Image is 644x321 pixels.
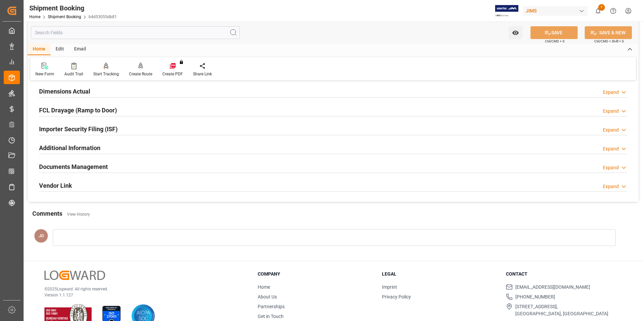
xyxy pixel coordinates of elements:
[523,6,588,16] div: JIMS
[39,106,117,115] h2: FCL Drayage (Ramp to Door)
[506,271,622,278] h3: Contact
[530,26,578,39] button: SAVE
[515,303,608,317] span: [STREET_ADDRESS], [GEOGRAPHIC_DATA], [GEOGRAPHIC_DATA]
[29,14,40,19] a: Home
[598,4,605,11] span: 1
[603,89,619,96] div: Expand
[39,87,90,96] h2: Dimensions Actual
[258,284,270,290] a: Home
[193,71,212,77] div: Share Link
[44,271,105,280] img: Logward Logo
[35,71,54,77] div: New Form
[39,233,44,238] span: JD
[29,3,117,13] div: Shipment Booking
[603,108,619,115] div: Expand
[39,162,108,171] h2: Documents Management
[129,71,152,77] div: Create Route
[39,181,72,190] h2: Vendor Link
[603,183,619,190] div: Expand
[48,14,81,19] a: Shipment Booking
[382,284,397,290] a: Imprint
[495,5,518,17] img: Exertis%20JAM%20-%20Email%20Logo.jpg_1722504956.jpg
[382,294,411,299] a: Privacy Policy
[31,26,240,39] input: Search Fields
[545,39,565,44] span: Ctrl/CMD + S
[606,3,621,19] button: Help Center
[64,71,83,77] div: Audit Trail
[258,314,284,319] a: Get in Touch
[258,304,285,309] a: Partnerships
[32,209,62,218] h2: Comments
[603,145,619,152] div: Expand
[590,3,606,19] button: show 1 new notifications
[515,293,555,300] span: [PHONE_NUMBER]
[258,294,277,299] a: About Us
[523,4,590,17] button: JIMS
[28,44,51,55] div: Home
[585,26,632,39] button: SAVE & NEW
[44,286,241,292] p: © 2025 Logward. All rights reserved.
[51,44,69,55] div: Edit
[509,26,522,39] button: open menu
[69,44,91,55] div: Email
[93,71,119,77] div: Start Tracking
[44,292,241,298] p: Version 1.1.127
[594,39,624,44] span: Ctrl/CMD + Shift + S
[603,164,619,171] div: Expand
[515,284,590,291] span: [EMAIL_ADDRESS][DOMAIN_NAME]
[603,127,619,134] div: Expand
[382,271,498,278] h3: Legal
[39,124,118,134] h2: Importer Security Filing (ISF)
[258,271,374,278] h3: Company
[39,143,100,152] h2: Additional Information
[67,212,90,217] a: View History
